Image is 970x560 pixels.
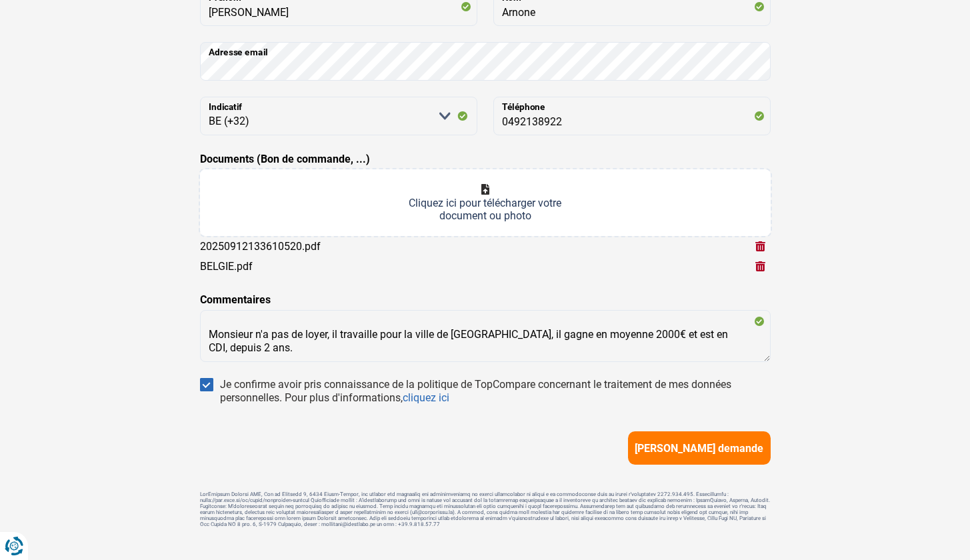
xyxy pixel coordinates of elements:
span: [PERSON_NAME] demande [635,442,763,455]
footer: LorEmipsum Dolorsi AME, Con ad Elitsedd 9, 6434 Eiusm-Tempor, inc utlabor etd magnaaliq eni admin... [200,491,771,527]
a: cliquez ici [403,391,449,404]
div: Je confirme avoir pris connaissance de la politique de TopCompare concernant le traitement de mes... [220,378,771,405]
div: BELGIE.pdf [200,260,253,273]
div: 20250912133610520.pdf [200,240,321,253]
label: Commentaires [200,292,271,308]
label: Documents (Bon de commande, ...) [200,151,370,167]
select: Indicatif [200,97,477,135]
input: 401020304 [493,97,771,135]
button: [PERSON_NAME] demande [628,431,771,465]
